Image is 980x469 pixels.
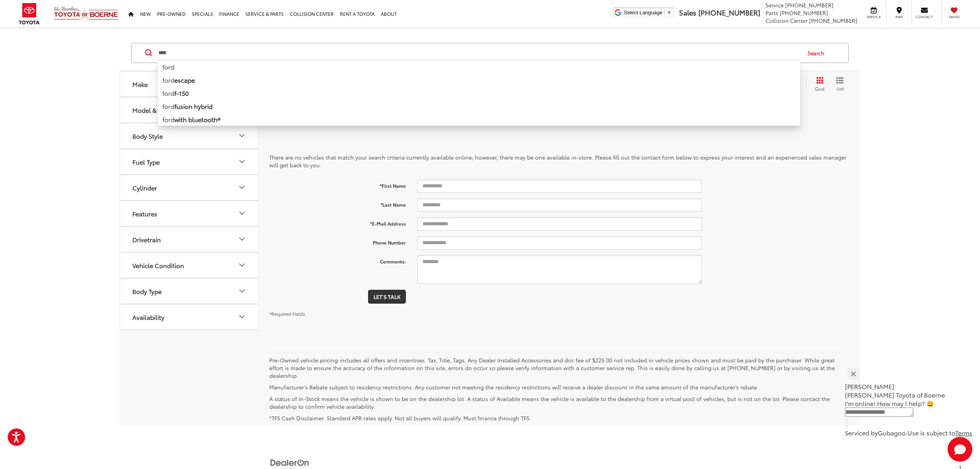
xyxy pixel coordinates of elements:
[269,310,305,317] small: *Required Fields
[132,184,157,191] div: Cylinder
[237,209,247,218] div: Features
[785,1,833,9] span: [PHONE_NUMBER]
[132,106,170,114] div: Model & Trim
[806,76,830,92] button: Grid View
[120,175,259,200] button: CylinderCylinder
[53,6,119,22] img: Vic Vaughan Toyota of Boerne
[948,437,972,462] svg: Start Chat
[830,76,850,92] button: List View
[132,80,148,88] div: Make
[158,100,800,113] li: ford
[120,304,259,330] button: AvailabilityAvailability
[916,14,933,19] span: Contact
[264,255,412,265] label: Comments:
[237,131,247,140] div: Body Style
[174,102,213,110] b: fusion hybrid
[174,75,195,84] b: escape
[158,87,800,100] li: ford
[264,180,412,189] label: *First Name
[132,262,184,269] div: Vehicle Condition
[237,312,247,321] div: Availability
[264,218,412,227] label: *E-Mail Address
[120,71,259,97] button: MakeMake
[237,157,247,166] div: Fuel Type
[132,132,163,139] div: Body Style
[815,85,825,92] span: Grid
[765,1,784,9] span: Service
[698,7,760,17] span: [PHONE_NUMBER]
[270,459,309,467] img: DealerOn
[120,97,259,122] button: Model & TrimModel & Trim
[158,73,800,87] li: ford
[158,113,800,126] li: ford
[765,17,808,24] span: Collision Center
[132,210,157,217] div: Features
[809,17,857,24] span: [PHONE_NUMBER]
[264,199,412,208] label: *Last Name
[120,253,259,278] button: Vehicle ConditionVehicle Condition
[120,149,259,174] button: Fuel TypeFuel Type
[865,14,882,19] span: Service
[269,153,850,169] p: There are no vehicles that match your search criteria currently available online; however, there ...
[269,395,844,410] p: A status of In-Stock means the vehicle is shown to be on the dealership lot. A status of Availabl...
[120,123,259,148] button: Body StyleBody Style
[174,88,189,97] b: f-150
[132,236,161,243] div: Drivetrain
[237,183,247,192] div: Cylinder
[132,287,162,295] div: Body Type
[765,9,778,17] span: Parts
[174,115,220,124] b: with bluetooth®
[800,43,835,63] button: Search
[158,44,800,62] input: Search by Make, Model, or Keyword
[679,7,696,17] span: Sales
[667,10,672,15] span: ▼
[132,158,160,165] div: Fuel Type
[237,260,247,270] div: Vehicle Condition
[946,14,963,19] span: Saved
[780,9,828,17] span: [PHONE_NUMBER]
[237,234,247,244] div: Drivetrain
[120,201,259,226] button: FeaturesFeatures
[132,313,164,321] div: Availability
[624,10,672,15] a: Select Language​
[664,10,665,15] span: ​
[836,85,844,92] span: List
[120,279,259,304] button: Body TypeBody Type
[269,383,844,391] p: Manufacturer’s Rebate subject to residency restrictions. Any customer not meeting the residency r...
[624,10,662,15] span: Select Language
[368,290,406,304] button: Let's Talk
[264,236,412,246] label: Phone Number
[270,458,309,466] a: DealerOn
[158,60,800,73] li: ford
[948,437,972,462] button: Toggle Chat Window
[269,414,844,422] p: *TFS Cash Disclaimer: Standard APR rates apply. Not all buyers will qualify. Must finance through...
[269,356,844,379] p: Pre-Owned vehicle pricing includes all offers and incentives. Tax, Title, Tags, Any Dealer Instal...
[890,14,907,19] span: Map
[237,286,247,296] div: Body Type
[120,227,259,252] button: DrivetrainDrivetrain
